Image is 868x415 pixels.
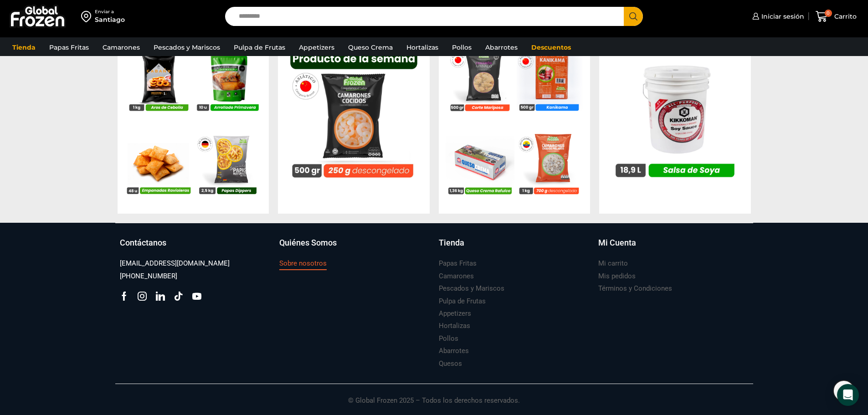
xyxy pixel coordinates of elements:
[45,39,93,56] a: Papas Fritas
[759,12,804,21] span: Iniciar sesión
[120,237,166,249] h3: Contáctanos
[750,7,804,26] a: Iniciar sesión
[439,297,486,306] h3: Pulpa de Frutas
[439,295,486,307] a: Pulpa de Frutas
[98,39,144,56] a: Camarones
[95,15,125,24] div: Santiago
[279,259,327,268] h3: Sobre nosotros
[120,270,177,282] a: [PHONE_NUMBER]
[825,10,832,17] span: 0
[439,320,470,332] a: Hortalizas
[8,39,40,56] a: Tienda
[439,237,589,258] a: Tienda
[439,334,458,343] h3: Pollos
[598,282,672,295] a: Términos y Condiciones
[120,272,177,281] h3: [PHONE_NUMBER]
[598,237,749,258] a: Mi Cuenta
[439,321,470,331] h3: Hortalizas
[120,259,230,268] h3: [EMAIL_ADDRESS][DOMAIN_NAME]
[439,237,464,249] h3: Tienda
[229,39,290,56] a: Pulpa de Frutas
[439,333,458,345] a: Pollos
[439,345,469,357] a: Abarrotes
[481,39,522,56] a: Abarrotes
[294,39,339,56] a: Appetizers
[439,284,504,293] h3: Pescados y Mariscos
[344,39,397,56] a: Queso Crema
[598,259,628,268] h3: Mi carrito
[598,270,636,282] a: Mis pedidos
[439,272,474,281] h3: Camarones
[439,358,462,370] a: Quesos
[439,346,469,356] h3: Abarrotes
[439,259,477,268] h3: Papas Fritas
[149,39,225,56] a: Pescados y Mariscos
[439,282,504,295] a: Pescados y Mariscos
[439,307,471,320] a: Appetizers
[598,284,672,293] h3: Términos y Condiciones
[120,237,270,258] a: Contáctanos
[115,384,753,406] p: © Global Frozen 2025 – Todos los derechos reservados.
[279,237,430,258] a: Quiénes Somos
[837,384,859,406] div: Open Intercom Messenger
[279,237,337,249] h3: Quiénes Somos
[598,257,628,270] a: Mi carrito
[439,257,477,270] a: Papas Fritas
[439,309,471,318] h3: Appetizers
[832,12,857,21] span: Carrito
[120,257,230,270] a: [EMAIL_ADDRESS][DOMAIN_NAME]
[81,9,95,24] img: address-field-icon.svg
[527,39,575,56] a: Descuentos
[439,270,474,282] a: Camarones
[279,257,327,270] a: Sobre nosotros
[439,359,462,369] h3: Quesos
[813,6,859,27] a: 0 Carrito
[402,39,443,56] a: Hortalizas
[598,237,636,249] h3: Mi Cuenta
[598,272,636,281] h3: Mis pedidos
[447,39,476,56] a: Pollos
[624,7,643,26] button: Search button
[95,9,125,15] div: Enviar a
